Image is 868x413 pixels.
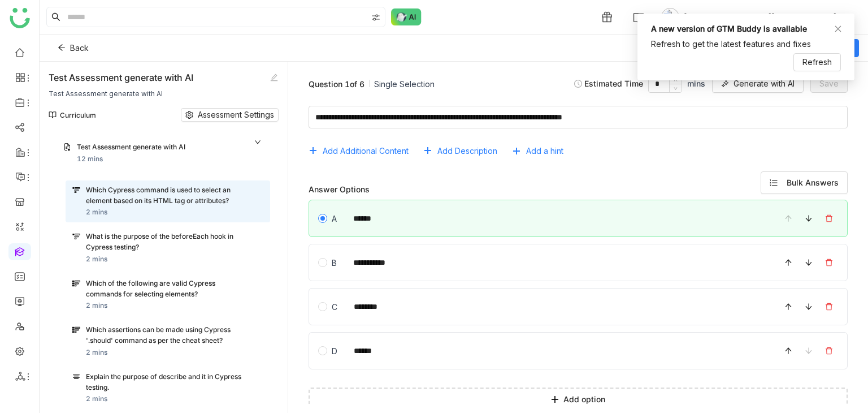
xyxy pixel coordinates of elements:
[512,142,572,160] button: Add a hint
[309,388,848,411] button: Add option
[684,11,836,23] span: [DEMOGRAPHIC_DATA][PERSON_NAME]
[793,53,841,71] button: Refresh
[332,302,337,312] span: C
[391,8,422,25] img: ask-buddy-normal.svg
[423,142,506,160] button: Add Description
[86,254,107,265] div: 2 mins
[309,142,418,160] button: Add Additional Content
[49,71,193,84] div: Test Assessment generate with AI
[651,23,807,35] div: A new version of GTM Buddy is available
[332,214,337,223] span: A
[72,373,80,381] img: long_answer.svg
[761,171,848,194] button: Bulk Answers
[72,326,80,334] img: multiple_choice.svg
[86,185,242,206] div: Which Cypress command is used to select an element based on its HTML tag or attributes?
[181,108,279,122] button: Assessment Settings
[86,278,242,300] div: Which of the following are valid Cypress commands for selecting elements?
[63,143,71,151] img: assessment.svg
[86,231,242,253] div: What is the purpose of the beforeEach hook in Cypress testing?
[802,56,832,68] span: Refresh
[49,89,193,99] div: Test Assessment generate with AI
[77,154,103,165] div: 12 mins
[374,78,435,90] div: Single Selection
[574,75,705,93] div: Estimated Time
[57,135,270,171] div: Test Assessment generate with AI12 mins
[332,258,337,268] span: B
[72,186,80,194] img: single_choice.svg
[49,39,98,57] button: Back
[323,145,409,157] span: Add Additional Content
[86,347,107,358] div: 2 mins
[198,109,274,121] span: Assessment Settings
[633,12,644,24] img: help.svg
[309,78,364,90] div: Question 1 of 6
[49,111,96,119] div: Curriculum
[86,394,107,405] div: 2 mins
[72,279,80,287] img: multiple_choice.svg
[72,233,80,240] img: single_choice.svg
[77,142,241,153] div: Test Assessment generate with AI
[10,8,30,28] img: logo
[70,42,89,54] span: Back
[86,325,242,346] div: Which assertions can be made using Cypress '.should' command as per the cheat sheet?
[371,13,380,22] img: search-type.svg
[86,207,107,218] div: 2 mins
[659,8,854,26] button: [DEMOGRAPHIC_DATA][PERSON_NAME]
[437,145,497,157] span: Add Description
[787,177,839,189] span: Bulk Answers
[309,184,370,194] span: Answer Options
[332,346,337,356] span: D
[661,8,679,26] img: avatar
[651,38,811,50] div: Refresh to get the latest features and fixes
[563,393,605,406] span: Add option
[86,372,242,393] div: Explain the purpose of describe and it in Cypress testing.
[86,300,107,311] div: 2 mins
[526,145,563,157] span: Add a hint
